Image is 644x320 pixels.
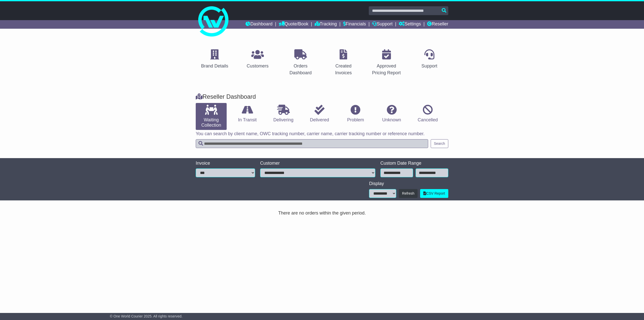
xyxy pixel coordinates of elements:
div: Customer [260,161,375,166]
a: Brand Details [198,48,231,71]
a: Waiting Collection [196,103,227,130]
button: Refresh [399,189,418,198]
a: Delivering [268,103,299,125]
a: Customers [243,48,272,71]
a: Support [418,48,440,71]
div: Reseller Dashboard [193,93,451,100]
a: Delivered [304,103,335,125]
button: Search [431,139,448,148]
a: Tracking [315,20,337,29]
div: There are no orders within the given period. [196,210,448,216]
a: Settings [399,20,421,29]
div: Support [421,63,437,69]
a: Quote/Book [279,20,308,29]
span: © One World Courier 2025. All rights reserved. [110,314,183,318]
div: Display [369,181,448,187]
div: Custom Date Range [380,161,448,166]
a: Reseller [427,20,448,29]
a: Support [372,20,392,29]
a: In Transit [232,103,263,125]
a: Created Invoices [325,48,363,78]
div: Customers [247,63,268,69]
div: Brand Details [201,63,228,69]
a: CSV Report [420,189,448,198]
a: Unknown [376,103,407,125]
p: You can search by client name, OWC tracking number, carrier name, carrier tracking number or refe... [196,131,448,137]
a: Problem [340,103,371,125]
div: Orders Dashboard [285,63,316,76]
div: Invoice [196,161,255,166]
div: Created Invoices [328,63,359,76]
a: Cancelled [412,103,443,125]
div: Approved Pricing Report [371,63,402,76]
a: Orders Dashboard [281,48,319,78]
a: Dashboard [246,20,272,29]
a: Financials [343,20,366,29]
a: Approved Pricing Report [368,48,406,78]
